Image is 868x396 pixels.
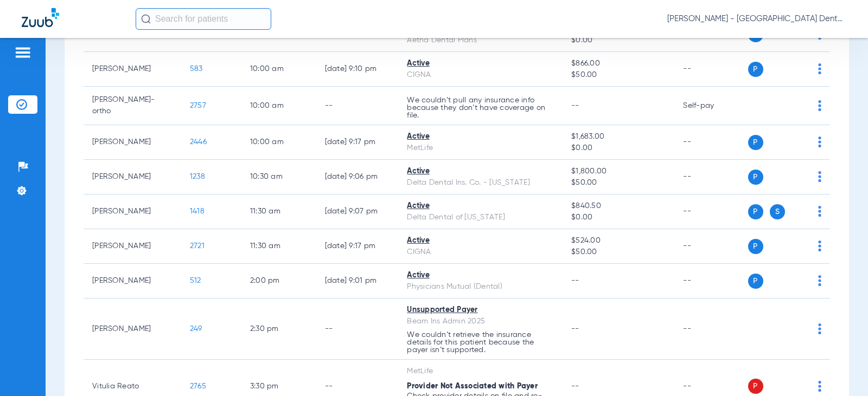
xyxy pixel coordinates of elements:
[190,138,207,146] span: 2446
[84,160,181,194] td: [PERSON_NAME]
[748,204,763,219] span: P
[818,275,821,286] img: group-dot-blue.svg
[22,8,59,27] img: Zuub Logo
[190,65,203,73] span: 583
[748,170,763,185] span: P
[136,8,271,30] input: Search for patients
[84,298,181,360] td: [PERSON_NAME]
[674,87,748,125] td: Self-pay
[818,137,821,147] img: group-dot-blue.svg
[748,239,763,254] span: P
[407,166,554,177] div: Active
[407,281,554,293] div: Physicians Mutual (Dental)
[14,46,31,59] img: hamburger-icon
[571,246,666,258] span: $50.00
[407,366,554,377] div: MetLife
[674,229,748,264] td: --
[748,62,763,77] span: P
[674,125,748,160] td: --
[241,298,316,360] td: 2:30 PM
[571,131,666,142] span: $1,683.00
[407,382,538,390] span: Provider Not Associated with Payer
[316,264,399,298] td: [DATE] 9:01 PM
[571,277,579,284] span: --
[667,14,846,24] span: [PERSON_NAME] - [GEOGRAPHIC_DATA] Dental Care
[84,125,181,160] td: [PERSON_NAME]
[84,229,181,264] td: [PERSON_NAME]
[674,160,748,194] td: --
[316,87,399,125] td: --
[316,125,399,160] td: [DATE] 9:17 PM
[407,316,554,327] div: Beam Ins Admin 2025
[407,96,554,119] p: We couldn’t pull any insurance info because they don’t have coverage on file.
[571,382,579,390] span: --
[407,142,554,154] div: MetLife
[241,229,316,264] td: 11:30 AM
[571,325,579,333] span: --
[316,298,399,360] td: --
[141,14,151,24] img: Search Icon
[407,131,554,142] div: Active
[190,325,202,333] span: 249
[571,69,666,81] span: $50.00
[316,194,399,229] td: [DATE] 9:07 PM
[674,298,748,360] td: --
[818,63,821,74] img: group-dot-blue.svg
[190,242,205,250] span: 2721
[748,274,763,289] span: P
[818,206,821,217] img: group-dot-blue.svg
[84,194,181,229] td: [PERSON_NAME]
[241,160,316,194] td: 10:30 AM
[770,204,785,219] span: S
[407,270,554,281] div: Active
[407,69,554,81] div: CIGNA
[241,52,316,87] td: 10:00 AM
[241,194,316,229] td: 11:30 AM
[316,52,399,87] td: [DATE] 9:10 PM
[241,87,316,125] td: 10:00 AM
[407,35,554,46] div: Aetna Dental Plans
[818,241,821,251] img: group-dot-blue.svg
[407,212,554,223] div: Delta Dental of [US_STATE]
[84,87,181,125] td: [PERSON_NAME]-ortho
[571,35,666,46] span: $0.00
[748,135,763,150] span: P
[190,102,206,109] span: 2757
[84,264,181,298] td: [PERSON_NAME]
[571,235,666,246] span: $524.00
[674,264,748,298] td: --
[571,212,666,223] span: $0.00
[571,102,579,109] span: --
[241,125,316,160] td: 10:00 AM
[818,171,821,182] img: group-dot-blue.svg
[190,277,201,284] span: 512
[674,52,748,87] td: --
[571,142,666,154] span: $0.00
[241,264,316,298] td: 2:00 PM
[674,194,748,229] td: --
[407,58,554,69] div: Active
[407,200,554,212] div: Active
[84,52,181,87] td: [PERSON_NAME]
[407,331,554,354] p: We couldn’t retrieve the insurance details for this patient because the payer isn’t supported.
[316,229,399,264] td: [DATE] 9:17 PM
[571,200,666,212] span: $840.50
[748,379,763,394] span: P
[407,246,554,258] div: CIGNA
[316,160,399,194] td: [DATE] 9:06 PM
[818,381,821,392] img: group-dot-blue.svg
[571,58,666,69] span: $866.00
[818,100,821,111] img: group-dot-blue.svg
[407,304,554,316] div: Unsupported Payer
[190,382,206,390] span: 2765
[407,235,554,246] div: Active
[190,173,205,180] span: 1238
[407,177,554,189] div: Delta Dental Ins. Co. - [US_STATE]
[190,207,205,215] span: 1418
[571,166,666,177] span: $1,800.00
[571,177,666,189] span: $50.00
[818,323,821,334] img: group-dot-blue.svg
